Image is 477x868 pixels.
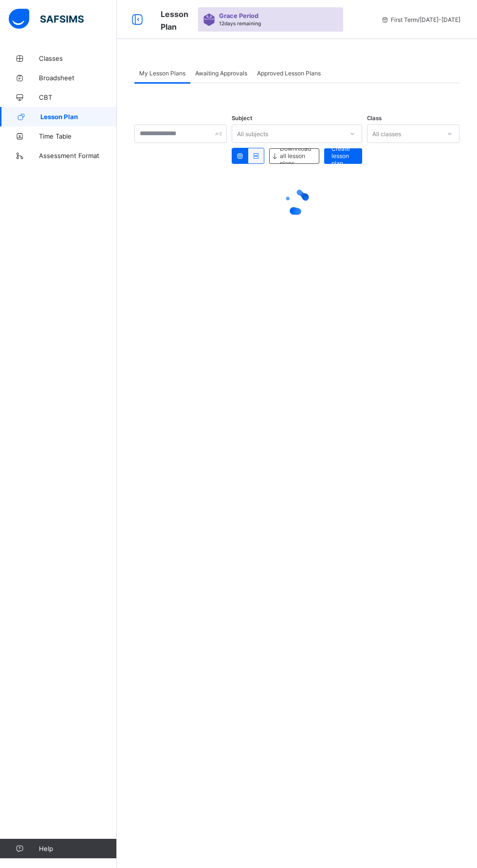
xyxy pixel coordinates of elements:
[280,145,312,167] span: Downnload all lesson plans
[195,70,247,77] span: Awaiting Approvals
[237,124,268,143] div: All subjects
[203,14,215,26] img: sticker-purple.71386a28dfed39d6af7621340158ba97.svg
[40,113,117,121] span: Lesson Plan
[139,70,185,77] span: My Lesson Plans
[39,74,117,82] span: Broadsheet
[161,9,188,32] span: Lesson Plan
[331,145,355,167] span: Create lesson plan
[39,152,117,159] span: Assessment Format
[219,12,258,19] span: Grace Period
[257,70,321,77] span: Approved Lesson Plans
[372,124,401,143] div: All classes
[219,20,261,26] span: 12 days remaining
[381,16,460,23] span: session/term information
[39,132,117,140] span: Time Table
[39,54,117,62] span: Classes
[232,115,252,122] span: Subject
[9,9,84,29] img: safsims
[367,115,382,122] span: Class
[39,845,116,852] span: Help
[39,93,117,101] span: CBT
